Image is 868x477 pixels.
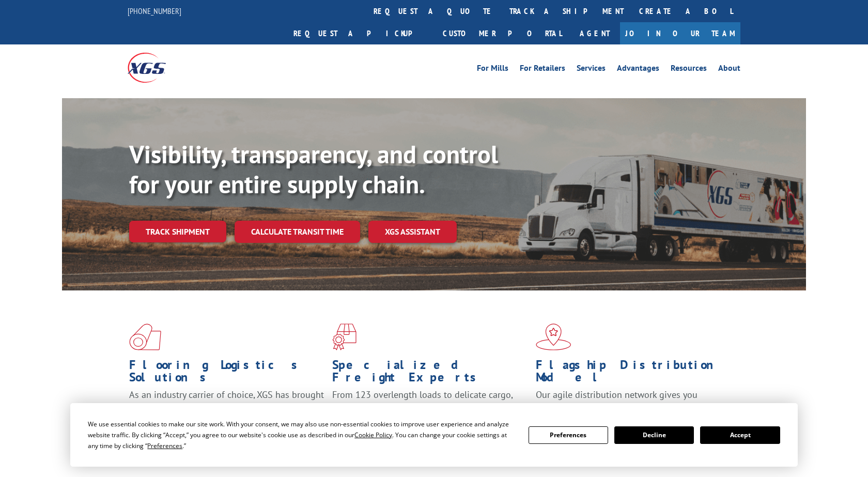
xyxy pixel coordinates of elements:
[88,419,516,451] div: We use essential cookies to make our site work. With your consent, we may also use non-essential ...
[671,64,707,75] a: Resources
[235,221,360,243] a: Calculate transit time
[354,430,392,439] span: Cookie Policy
[620,22,740,44] a: Join Our Team
[332,389,528,435] p: From 123 overlength loads to delicate cargo, our experienced staff knows the best way to move you...
[129,359,324,389] h1: Flooring Logistics Solutions
[536,324,571,350] img: xgs-icon-flagship-distribution-model-red
[569,22,620,44] a: Agent
[577,64,606,75] a: Services
[700,426,780,444] button: Accept
[332,324,357,350] img: xgs-icon-focused-on-flooring-red
[129,221,226,242] a: Track shipment
[617,64,659,75] a: Advantages
[718,64,740,75] a: About
[520,64,565,75] a: For Retailers
[147,441,182,450] span: Preferences
[536,359,731,389] h1: Flagship Distribution Model
[129,389,324,425] span: As an industry carrier of choice, XGS has brought innovation and dedication to flooring logistics...
[435,22,569,44] a: Customer Portal
[614,426,694,444] button: Decline
[129,138,498,200] b: Visibility, transparency, and control for your entire supply chain.
[128,6,181,16] a: [PHONE_NUMBER]
[536,389,726,413] span: Our agile distribution network gives you nationwide inventory management on demand.
[70,403,798,467] div: Cookie Consent Prompt
[368,221,457,243] a: XGS ASSISTANT
[529,426,608,444] button: Preferences
[332,359,528,389] h1: Specialized Freight Experts
[477,64,508,75] a: For Mills
[129,324,161,350] img: xgs-icon-total-supply-chain-intelligence-red
[286,22,435,44] a: Request a pickup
